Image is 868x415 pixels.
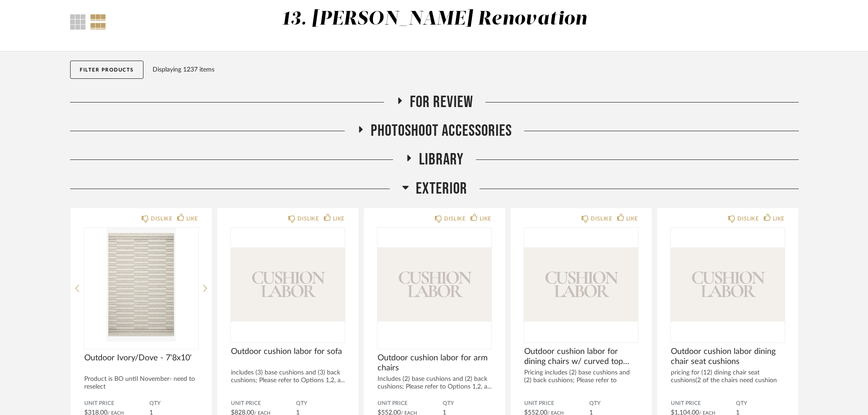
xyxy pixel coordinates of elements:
div: LIKE [480,214,491,223]
span: Unit Price [231,400,296,407]
button: Filter Products [70,61,143,79]
div: includes (3) base cushions and (3) back cushions; Please refer to Options 1,2, a... [231,369,345,384]
span: Outdoor cushion labor for dining chairs w/ curved top back cushions [524,347,638,367]
img: undefined [524,228,638,342]
span: Photoshoot Accessories [371,121,512,141]
span: Unit Price [671,400,736,407]
span: Library [419,150,464,169]
div: Pricing includes (2) base cushions and (2) back cushions; Please refer to options ... [524,369,638,392]
div: LIKE [773,214,785,223]
div: 0 [378,228,491,342]
div: DISLIKE [737,214,759,223]
div: DISLIKE [151,214,172,223]
span: QTY [149,400,198,407]
span: Exterior [416,179,467,199]
div: DISLIKE [444,214,465,223]
span: Outdoor cushion labor for arm chairs [378,353,491,373]
img: undefined [671,228,785,342]
div: DISLIKE [591,214,612,223]
span: For Review [410,92,473,112]
span: Outdoor Ivory/Dove - 7'8x10' [84,353,198,363]
span: Unit Price [524,400,589,407]
div: LIKE [186,214,198,223]
div: pricing for (12) dining chair seat cushions(2 of the chairs need cushion f... [671,369,785,392]
span: QTY [443,400,491,407]
div: Includes (2) base cushions and (2) back cushions; Please refer to Options 1,2, a... [378,375,491,391]
div: Product is BO until November- need to reselect [84,375,198,391]
div: Displaying 1237 items [153,65,795,75]
span: Outdoor cushion labor dining chair seat cushions [671,347,785,367]
div: LIKE [333,214,345,223]
span: QTY [296,400,345,407]
img: undefined [84,228,198,342]
span: Unit Price [84,400,149,407]
span: Outdoor cushion labor for sofa [231,347,345,357]
div: 0 [84,228,198,342]
div: 13. [PERSON_NAME] Renovation [282,10,587,29]
img: undefined [231,228,345,342]
div: DISLIKE [297,214,319,223]
span: Unit Price [378,400,443,407]
img: undefined [378,228,491,342]
span: QTY [589,400,638,407]
span: QTY [736,400,785,407]
div: LIKE [626,214,638,223]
